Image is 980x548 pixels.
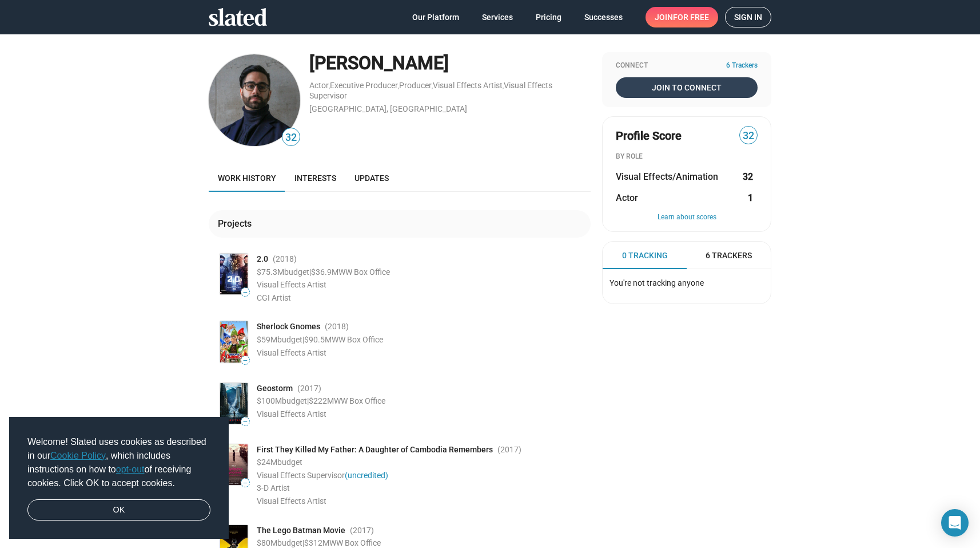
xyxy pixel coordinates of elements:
img: Poster: Geostorm [220,383,248,424]
a: Pricing [527,7,571,27]
span: $59M [257,335,277,344]
a: Actor [309,81,329,90]
span: budget [282,396,307,405]
a: [GEOGRAPHIC_DATA], [GEOGRAPHIC_DATA] [309,104,467,113]
div: cookieconsent [9,417,229,539]
span: $100M [257,396,282,405]
span: WW Box Office [334,396,385,405]
span: $222M [309,396,334,405]
span: Visual Effects Artist [257,280,326,289]
span: 2.0 [257,254,268,265]
img: Poster: Sherlock Gnomes [220,321,248,362]
span: Visual Effects Supervisor [257,471,388,480]
span: WW Box Office [338,267,390,277]
span: Welcome! Slated uses cookies as described in our , which includes instructions on how to of recei... [27,435,210,490]
a: opt-out [116,464,145,474]
span: , [503,83,504,89]
img: Poster: First They Killed My Father: A Daughter of Cambodia Remembers [220,444,248,485]
a: Joinfor free [646,7,718,27]
span: Visual Effects Artist [257,348,326,357]
span: 3-D Artist [257,483,290,492]
div: BY ROLE [616,152,758,161]
span: Pricing [536,7,561,27]
button: Learn about scores [616,213,758,222]
span: — [241,289,249,295]
a: Cookie Policy [50,451,106,460]
a: Work history [209,164,285,192]
span: $24M [257,458,277,467]
span: Our Platform [412,7,459,27]
img: Poster: 2.0 [220,254,248,294]
span: Interests [294,174,336,183]
div: [PERSON_NAME] [309,51,591,76]
span: Join [655,7,709,27]
span: (2017 ) [350,525,374,536]
div: Projects [218,218,256,230]
span: First They Killed My Father: A Daughter of Cambodia Remembers [257,444,493,455]
span: | [302,538,304,547]
a: dismiss cookie message [27,499,210,521]
span: budget [284,267,309,277]
span: | [309,267,311,277]
div: Connect [616,61,758,70]
span: $36.9M [311,267,338,277]
span: 6 Trackers [726,61,758,70]
span: You're not tracking anyone [609,278,704,287]
a: Visual Effects Artist [433,81,503,90]
span: $90.5M [304,335,332,344]
img: Poya Shohani [209,54,300,146]
span: — [241,480,249,486]
span: Visual Effects/Animation [616,171,718,183]
span: 32 [740,128,757,144]
span: Visual Effects Artist [257,409,326,419]
span: Sherlock Gnomes [257,321,320,332]
span: Visual Effects Artist [257,496,326,506]
span: budget [277,458,302,467]
span: Services [482,7,513,27]
span: 32 [282,130,300,145]
div: Open Intercom Messenger [941,509,969,537]
span: | [307,396,309,405]
span: Successes [584,7,623,27]
a: Executive Producer [330,81,398,90]
span: $312M [304,538,329,547]
span: budget [277,538,302,547]
a: Join To Connect [616,77,758,98]
span: CGI Artist [257,293,291,302]
span: | [302,335,304,344]
span: Work history [218,174,276,183]
span: 6 Trackers [706,250,752,261]
span: Actor [616,192,638,204]
span: (2018 ) [273,254,297,265]
span: (2017 ) [297,383,321,394]
span: $75.3M [257,267,284,277]
a: Services [473,7,522,27]
span: (2017 ) [497,444,521,455]
span: budget [277,335,302,344]
span: , [432,83,433,89]
a: Sign in [725,7,771,27]
a: Updates [345,164,398,192]
span: Updates [354,174,389,183]
span: Profile Score [616,128,682,144]
strong: 32 [743,171,753,183]
strong: 1 [748,192,753,204]
span: Sign in [734,7,762,27]
span: WW Box Office [332,335,383,344]
span: WW Box Office [329,538,381,547]
a: Successes [575,7,632,27]
span: Join To Connect [618,77,755,98]
a: Producer [399,81,432,90]
a: (uncredited) [345,471,388,480]
span: , [329,83,330,89]
span: — [241,419,249,425]
span: , [398,83,399,89]
span: — [241,357,249,364]
span: $80M [257,538,277,547]
a: Our Platform [403,7,468,27]
a: Interests [285,164,345,192]
span: Geostorm [257,383,293,394]
span: for free [673,7,709,27]
span: 0 Tracking [622,250,668,261]
span: (2018 ) [325,321,349,332]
